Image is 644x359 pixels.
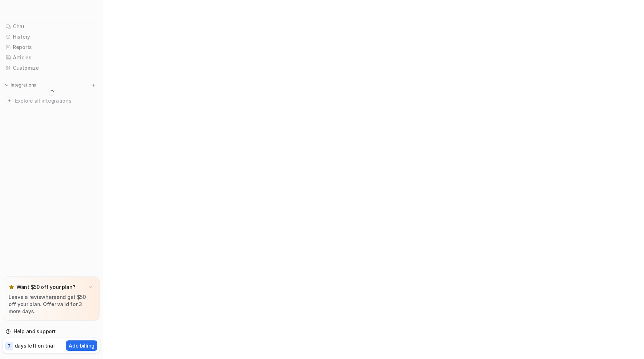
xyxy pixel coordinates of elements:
p: Integrations [11,82,36,88]
button: Add billing [66,340,97,351]
button: Integrations [3,82,38,89]
a: Chat [3,21,100,31]
p: Add billing [69,342,94,349]
a: Articles [3,53,100,63]
a: here [45,294,57,300]
a: Reports [3,42,100,52]
p: days left on trial [15,342,55,349]
p: Want $50 off your plan? [16,284,75,291]
img: x [88,285,93,290]
img: star [9,284,14,290]
a: Customize [3,63,100,73]
a: Help and support [3,326,100,336]
img: explore all integrations [6,97,13,104]
a: Explore all integrations [3,96,100,106]
a: History [3,32,100,42]
p: 7 [8,343,11,349]
p: Leave a review and get $50 off your plan. Offer valid for 3 more days. [9,294,94,315]
img: menu_add.svg [91,83,96,88]
span: Explore all integrations [15,95,97,107]
img: expand menu [4,83,9,88]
